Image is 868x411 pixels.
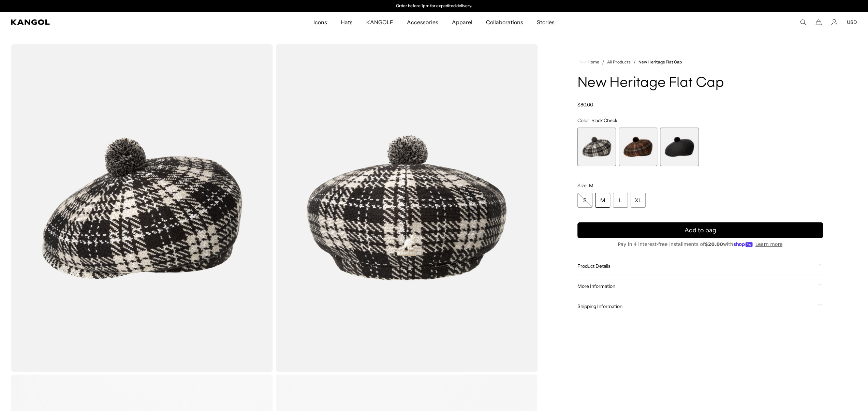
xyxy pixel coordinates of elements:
[815,19,822,25] button: Cart
[486,12,523,32] span: Collaborations
[577,263,815,269] span: Product Details
[591,117,617,123] span: Black Check
[366,12,393,32] span: KANGOLF
[307,12,334,32] a: Icons
[11,44,273,372] img: color-black-check
[660,128,698,166] div: 3 of 3
[530,12,561,32] a: Stories
[577,182,587,189] span: Size
[580,59,599,65] a: Home
[631,193,646,208] div: XL
[364,3,504,9] div: Announcement
[831,19,837,25] a: Account
[276,44,538,372] img: color-black-check
[359,12,400,32] a: KANGOLF
[586,60,599,64] span: Home
[577,102,593,108] span: $80.00
[577,283,815,289] span: More Information
[341,12,353,32] span: Hats
[577,303,815,309] span: Shipping Information
[589,182,593,189] span: M
[800,19,806,25] summary: Search here
[452,12,472,32] span: Apparel
[577,117,589,123] span: Color
[445,12,479,32] a: Apparel
[660,128,698,166] label: Solid Black
[595,193,610,208] div: M
[619,128,657,166] div: 2 of 3
[577,128,616,166] label: Black Check
[599,58,604,66] li: /
[619,128,657,166] label: Espresso Check
[11,19,208,25] a: Kangol
[577,76,823,91] h1: New Heritage Flat Cap
[577,193,592,208] div: S
[577,58,823,66] nav: breadcrumbs
[396,3,472,9] p: Order before 1pm for expedited delivery.
[684,226,716,235] span: Add to bag
[613,193,628,208] div: L
[407,12,438,32] span: Accessories
[313,12,327,32] span: Icons
[479,12,530,32] a: Collaborations
[577,222,823,238] button: Add to bag
[364,3,504,9] slideshow-component: Announcement bar
[537,12,555,32] span: Stories
[607,60,631,64] a: All Products
[334,12,359,32] a: Hats
[638,60,682,64] a: New Heritage Flat Cap
[577,128,616,166] div: 1 of 3
[847,19,857,25] button: USD
[631,58,636,66] li: /
[364,3,504,9] div: 2 of 2
[400,12,445,32] a: Accessories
